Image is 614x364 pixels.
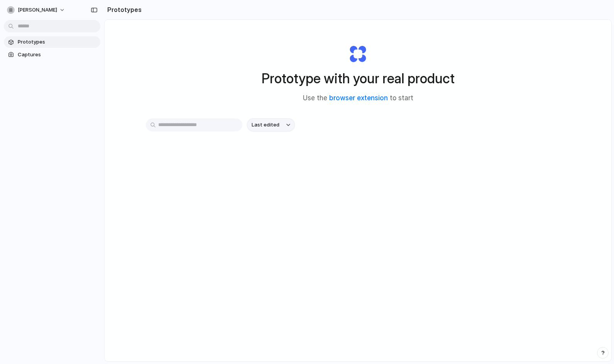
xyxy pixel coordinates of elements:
span: [PERSON_NAME] [18,6,57,14]
span: Captures [18,51,97,59]
span: Prototypes [18,38,97,46]
span: Last edited [252,121,279,129]
a: Prototypes [4,36,100,48]
button: Last edited [247,118,295,131]
button: [PERSON_NAME] [4,4,69,16]
h1: Prototype with your real product [262,68,455,89]
h2: Prototypes [104,5,142,14]
a: Captures [4,49,100,61]
a: browser extension [329,94,388,102]
span: Use the to start [303,93,413,103]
